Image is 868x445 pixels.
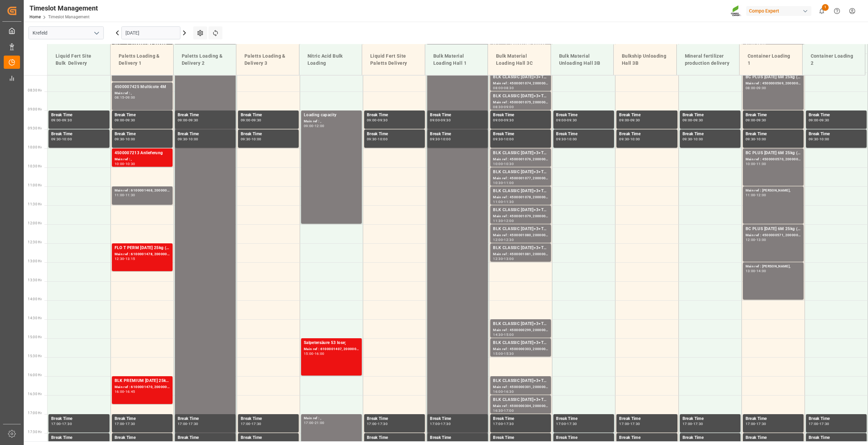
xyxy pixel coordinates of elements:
span: 14:00 Hr [28,297,42,301]
div: Main ref : 4500001078, 2000001075 [493,195,548,200]
div: BLK CLASSIC [DATE]+3+TE BULK; [493,397,548,403]
div: 17:30 [125,422,135,425]
div: Break Time [178,112,233,119]
div: Break Time [367,112,422,119]
div: Mineral fertilizer production delivery [682,50,734,69]
div: Main ref : [PERSON_NAME], [746,264,801,269]
div: Bulk Material Loading Hall 1 [431,50,482,69]
div: Container Loading 1 [745,50,797,69]
div: BC PLUS [DATE] 6M 25kg (x42) WW [746,226,801,232]
div: Compo Expert [746,6,811,16]
div: - [124,257,125,260]
div: - [503,422,504,425]
div: 09:30 [493,138,503,141]
div: Main ref : 6100001478, 2000001288; [115,251,170,257]
div: - [187,119,188,122]
div: - [503,238,504,241]
input: Type to search/select [28,26,104,39]
div: Break Time [556,416,611,422]
div: 08:00 [493,86,503,89]
div: 09:30 [809,138,818,141]
span: 16:30 Hr [28,392,42,396]
div: 10:00 [504,138,514,141]
div: 17:30 [630,422,640,425]
div: 10:00 [493,162,503,165]
div: - [314,352,315,355]
div: BLK CLASSIC [DATE]+3+TE BULK; [493,321,548,327]
div: 15:00 [493,352,503,355]
div: Break Time [619,131,674,138]
div: Loading capacity [304,112,359,119]
div: Liquid Fert Site Paletts Delivery [368,50,419,69]
div: 10:30 [504,162,514,165]
div: - [314,124,315,127]
div: 11:00 [493,200,503,203]
div: - [692,138,693,141]
div: 13:00 [756,238,766,241]
div: 17:00 [619,422,629,425]
span: 14:30 Hr [28,316,42,320]
span: 11:30 Hr [28,202,42,206]
div: 15:30 [504,352,514,355]
div: Paletts Loading & Delivery 2 [179,50,231,69]
div: Break Time [619,112,674,119]
div: 16:00 [115,390,124,393]
div: 13:15 [125,257,135,260]
div: 10:00 [378,138,388,141]
div: 10:00 [746,162,755,165]
div: Break Time [241,131,296,138]
div: 09:00 [367,119,377,122]
img: Screenshot%202023-09-29%20at%2010.02.21.png_1712312052.png [731,5,742,17]
div: 17:00 [241,422,251,425]
div: Break Time [430,112,485,119]
div: BC PLUS [DATE] 6M 25kg (x42) WW [746,74,801,81]
div: - [755,138,756,141]
div: 09:30 [556,138,566,141]
div: - [566,119,567,122]
div: 09:30 [820,119,829,122]
span: 16:00 Hr [28,373,42,377]
button: Compo Expert [746,4,814,17]
span: 08:30 Hr [28,88,42,92]
div: 09:00 [493,119,503,122]
div: 16:00 [315,352,324,355]
div: 09:00 [115,119,124,122]
div: - [314,421,315,424]
div: Break Time [51,112,107,119]
div: 17:00 [51,422,61,425]
div: - [187,138,188,141]
div: 08:30 [493,105,503,108]
div: - [61,119,62,122]
div: - [692,422,693,425]
div: 16:30 [504,390,514,393]
div: 09:30 [125,119,135,122]
span: 17:00 Hr [28,411,42,415]
div: Container Loading 2 [808,50,860,69]
div: Break Time [619,416,674,422]
div: 09:30 [430,138,440,141]
div: - [124,138,125,141]
div: 09:30 [62,119,72,122]
div: 16:00 [493,390,503,393]
div: Break Time [51,416,107,422]
div: BLK CLASSIC [DATE]+3+TE BULK [493,226,548,232]
div: - [503,119,504,122]
div: 10:30 [125,162,135,165]
div: 10:00 [630,138,640,141]
div: 09:00 [756,86,766,89]
div: 16:30 [493,409,503,412]
div: Nitric Acid Bulk Loading [305,50,357,69]
span: 10:30 Hr [28,164,42,168]
div: 10:00 [756,138,766,141]
div: - [566,422,567,425]
span: 15:00 Hr [28,335,42,339]
div: 17:00 [504,409,514,412]
div: 09:30 [189,119,198,122]
div: 11:30 [493,219,503,222]
div: Main ref : 4500001075, 2000001075 [493,100,548,105]
div: 14:30 [493,333,503,336]
div: Break Time [493,131,548,138]
div: Main ref : 4500000571, 2000000524 [746,232,801,238]
div: 08:15 [115,96,124,99]
div: - [503,138,504,141]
